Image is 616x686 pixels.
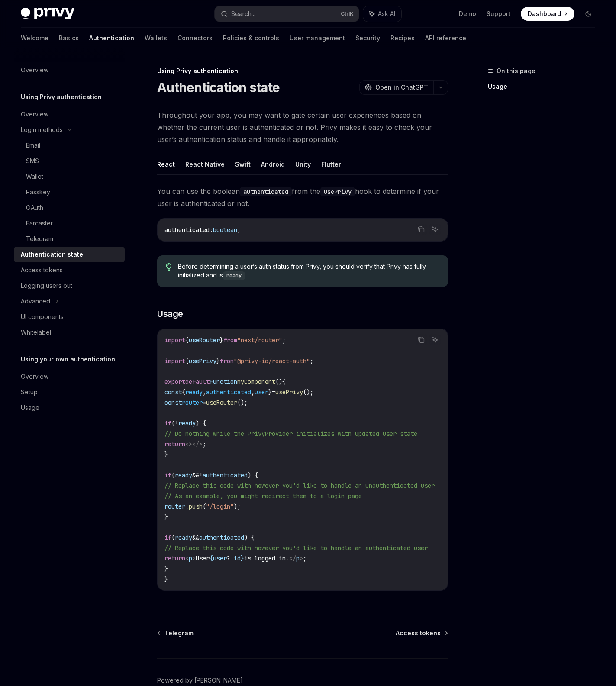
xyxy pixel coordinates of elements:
span: Ask AI [378,10,395,18]
div: Authentication state [21,249,83,260]
div: Farcaster [26,218,53,229]
span: if [164,419,171,427]
a: Overview [14,369,125,384]
span: } [216,357,220,365]
a: Setup [14,384,125,400]
span: () [275,378,282,386]
a: Policies & controls [223,28,279,48]
span: // Replace this code with however you'd like to handle an authenticated user [164,544,428,552]
span: from [220,357,234,365]
button: Android [261,154,285,174]
div: Email [26,140,40,151]
a: Access tokens [14,262,125,278]
span: } [164,565,168,573]
span: return [164,440,185,448]
div: Access tokens [21,265,63,275]
button: Swift [235,154,251,174]
span: p [296,554,300,562]
span: ! [199,471,203,479]
div: UI components [21,312,64,322]
a: Wallets [145,28,167,48]
div: SMS [26,156,39,166]
span: } [164,513,168,521]
span: MyComponent [237,378,275,386]
span: ready [175,471,192,479]
span: < [185,554,189,562]
span: "/login" [206,502,234,510]
a: Recipes [390,28,415,48]
a: Authentication state [14,247,125,262]
a: Powered by [PERSON_NAME] [157,676,243,685]
span: id [234,554,241,562]
code: ready [223,271,245,280]
div: Using Privy authentication [157,67,448,75]
a: Overview [14,106,125,122]
span: const [164,399,182,406]
span: > [300,554,303,562]
span: ; [282,336,286,344]
a: Passkey [14,184,125,200]
code: authenticated [240,187,292,196]
div: Overview [21,371,48,382]
span: { [185,336,189,344]
svg: Tip [166,263,172,271]
span: Before determining a user’s auth status from Privy, you should verify that Privy has fully initia... [178,262,440,280]
a: Security [355,28,380,48]
a: Authentication [89,28,134,48]
span: Ctrl K [341,10,354,17]
span: Open in ChatGPT [375,83,428,92]
span: = [203,399,206,406]
span: } [164,575,168,583]
a: Usage [14,400,125,415]
span: usePrivy [189,357,216,365]
button: Search...CtrlK [215,6,359,22]
span: ) { [244,534,255,541]
span: On this page [497,66,535,76]
span: user [213,554,227,562]
span: </ [289,554,296,562]
span: function [210,378,237,386]
span: <></> [185,440,203,448]
span: export [164,378,185,386]
span: ) { [196,419,206,427]
a: Access tokens [396,629,447,638]
a: Basics [59,28,79,48]
a: Logging users out [14,278,125,293]
div: Logging users out [21,280,72,291]
button: Open in ChatGPT [359,80,433,95]
a: Usage [488,80,602,93]
span: { [282,378,286,386]
span: const [164,388,182,396]
span: : [210,226,213,234]
span: if [164,534,171,541]
button: Copy the contents from the code block [416,334,427,345]
span: boolean [213,226,237,234]
span: // Replace this code with however you'd like to handle an unauthenticated user [164,482,435,490]
div: Setup [21,387,38,397]
a: Farcaster [14,216,125,231]
span: } [268,388,272,396]
span: ready [178,419,196,427]
span: usePrivy [275,388,303,396]
span: router [164,502,185,510]
span: ; [303,554,306,562]
a: Wallet [14,169,125,184]
button: Toggle dark mode [581,7,595,21]
a: Support [487,10,510,18]
span: { [182,388,185,396]
button: React Native [185,154,225,174]
span: Access tokens [396,629,441,638]
span: } [241,554,244,562]
span: ( [171,534,175,541]
a: Connectors [177,28,213,48]
div: Overview [21,109,48,119]
span: return [164,554,185,562]
span: ( [203,502,206,510]
a: Dashboard [521,7,574,21]
div: Passkey [26,187,50,197]
a: Telegram [158,629,194,638]
span: Usage [157,308,183,320]
div: Search... [231,9,255,19]
span: > [192,554,196,562]
span: router [182,399,203,406]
